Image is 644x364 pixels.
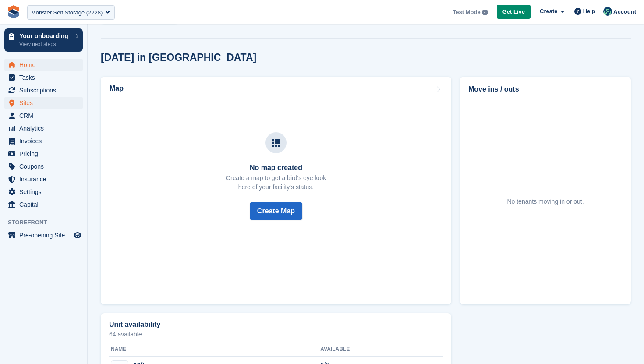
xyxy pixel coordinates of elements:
a: menu [4,186,83,198]
a: menu [4,173,83,185]
span: Storefront [8,218,87,227]
a: Preview store [72,230,83,240]
h2: Unit availability [109,321,160,329]
button: Create Map [250,202,302,220]
a: menu [4,229,83,241]
span: Home [19,59,72,71]
span: Help [583,7,595,16]
a: menu [4,135,83,147]
img: icon-info-grey-7440780725fd019a000dd9b08b2336e03edf1995a4989e88bcd33f0948082b44.svg [482,10,488,15]
span: Account [613,7,636,16]
a: menu [4,198,83,211]
span: CRM [19,110,72,122]
a: Your onboarding View next steps [4,28,83,52]
div: No tenants moving in or out. [507,197,584,206]
span: Capital [19,198,72,211]
p: Your onboarding [19,33,71,39]
a: menu [4,122,83,134]
span: Get Live [502,7,525,16]
span: Invoices [19,135,72,147]
span: Test Mode [453,8,480,17]
a: menu [4,71,83,84]
p: View next steps [19,40,71,48]
img: stora-icon-8386f47178a22dfd0bd8f6a31ec36ba5ce8667c1dd55bd0f319d3a0aa187defe.svg [7,5,20,18]
a: menu [4,97,83,109]
span: Tasks [19,71,72,84]
a: Map No map created Create a map to get a bird's eye lookhere of your facility's status. Create Map [101,77,451,304]
h2: Move ins / outs [468,84,623,95]
span: Pricing [19,148,72,160]
a: menu [4,59,83,71]
div: Monster Self Storage (2228) [31,8,103,17]
h3: No map created [226,164,326,172]
span: Settings [19,186,72,198]
span: Sites [19,97,72,109]
a: menu [4,110,83,122]
h2: Map [110,85,124,92]
a: menu [4,148,83,160]
h2: [DATE] in [GEOGRAPHIC_DATA] [101,52,256,64]
span: Pre-opening Site [19,229,72,241]
span: Subscriptions [19,84,72,96]
a: menu [4,84,83,96]
a: Get Live [497,5,531,19]
p: 64 available [109,331,443,337]
span: Create [540,7,557,16]
p: Create a map to get a bird's eye look here of your facility's status. [226,173,326,192]
th: Name [109,343,320,357]
span: Insurance [19,173,72,185]
img: map-icn-33ee37083ee616e46c38cad1a60f524a97daa1e2b2c8c0bc3eb3415660979fc1.svg [272,139,280,147]
img: Jennifer Ofodile [603,7,612,16]
span: Analytics [19,122,72,134]
th: Available [320,343,396,357]
a: menu [4,160,83,173]
span: Coupons [19,160,72,173]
